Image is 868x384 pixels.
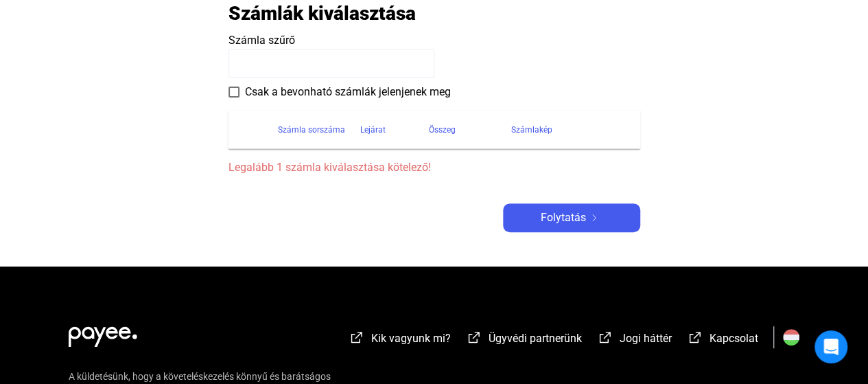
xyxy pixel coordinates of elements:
span: Legalább 1 számla kiválasztása kötelező! [228,159,640,176]
span: Csak a bevonható számlák jelenjenek meg [245,84,451,100]
div: Lejárat [360,122,429,138]
span: Jogi háttér [620,332,672,345]
img: external-link-white [687,330,703,344]
div: Open Intercom Messenger [814,330,847,363]
img: external-link-white [466,330,482,344]
div: Számlakép [511,122,624,138]
div: Összeg [429,122,511,138]
div: Számla sorszáma [278,122,360,138]
a: external-link-whiteKik vagyunk mi? [349,334,451,347]
span: Folytatás [541,210,586,226]
a: external-link-whiteKapcsolat [687,334,758,347]
img: external-link-white [349,330,365,344]
a: external-link-whiteÜgyvédi partnerünk [466,334,582,347]
button: Folytatásarrow-right-white [503,203,640,232]
div: Számla sorszáma [278,122,345,138]
h2: Számlák kiválasztása [228,1,416,25]
img: HU.svg [783,329,799,346]
img: white-payee-white-dot.svg [69,319,137,347]
div: Összeg [429,122,456,138]
a: external-link-whiteJogi háttér [597,334,672,347]
span: Kik vagyunk mi? [371,332,451,345]
img: arrow-right-white [586,214,602,221]
span: Kapcsolat [709,332,758,345]
span: Számla szűrő [228,34,295,47]
div: Lejárat [360,122,386,138]
div: Számlakép [511,122,552,138]
span: Ügyvédi partnerünk [489,332,582,345]
img: external-link-white [597,330,613,344]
